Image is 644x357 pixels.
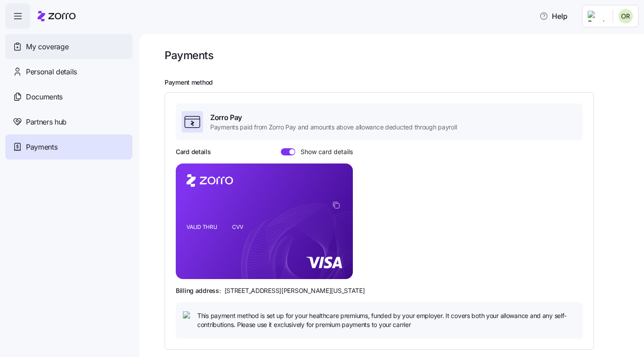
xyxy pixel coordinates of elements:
tspan: VALID THRU [186,224,217,230]
span: Show card details [295,148,353,155]
a: Payments [5,134,132,159]
span: Personal details [26,66,77,77]
a: Partners hub [5,109,132,134]
span: [STREET_ADDRESS][PERSON_NAME][US_STATE] [225,286,365,295]
button: Help [532,7,575,25]
span: Documents [26,91,63,103]
h3: Card details [176,147,211,156]
img: icon bulb [183,311,194,322]
h1: Payments [165,48,213,62]
img: 3517cea419b7a64d2f3954a9381050d6 [619,9,633,23]
span: Help [539,11,568,22]
h2: Payment method [165,78,631,87]
tspan: CVV [232,224,243,230]
span: Billing address: [176,286,221,295]
span: Partners hub [26,116,67,128]
span: My coverage [26,41,68,52]
button: copy-to-clipboard [332,201,340,209]
a: Documents [5,84,132,109]
span: Payments [26,142,57,153]
a: My coverage [5,34,132,59]
span: This payment method is set up for your healthcare premiums, funded by your employer. It covers bo... [197,311,576,330]
a: Personal details [5,59,132,84]
img: Employer logo [588,11,606,22]
span: Zorro Pay [210,112,457,123]
span: Payments paid from Zorro Pay and amounts above allowance deducted through payroll [210,123,457,132]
